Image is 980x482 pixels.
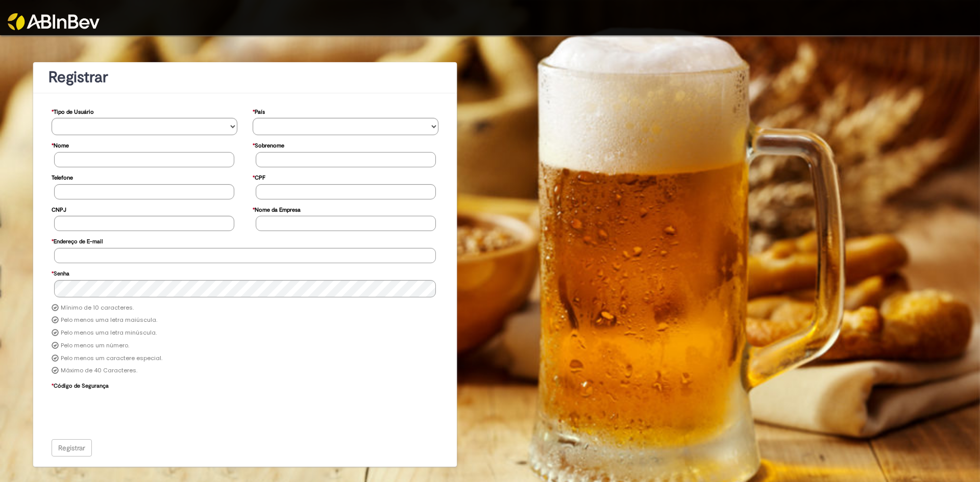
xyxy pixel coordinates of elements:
[253,201,301,216] label: Nome da Empresa
[253,137,284,152] label: Sobrenome
[52,169,73,184] label: Telefone
[52,137,69,152] label: Nome
[61,354,162,363] label: Pelo menos um caractere especial.
[54,392,209,432] iframe: reCAPTCHA
[253,104,265,118] label: País
[61,367,137,375] label: Máximo de 40 Caracteres.
[61,342,129,350] label: Pelo menos um número.
[52,233,103,248] label: Endereço de E-mail
[253,169,265,184] label: CPF
[61,329,157,337] label: Pelo menos uma letra minúscula.
[61,316,157,324] label: Pelo menos uma letra maiúscula.
[48,69,442,86] h1: Registrar
[8,13,100,30] img: ABInbev-white.png
[52,265,69,280] label: Senha
[61,304,134,312] label: Mínimo de 10 caracteres.
[52,201,66,216] label: CNPJ
[52,377,109,392] label: Código de Segurança
[52,104,94,118] label: Tipo de Usuário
